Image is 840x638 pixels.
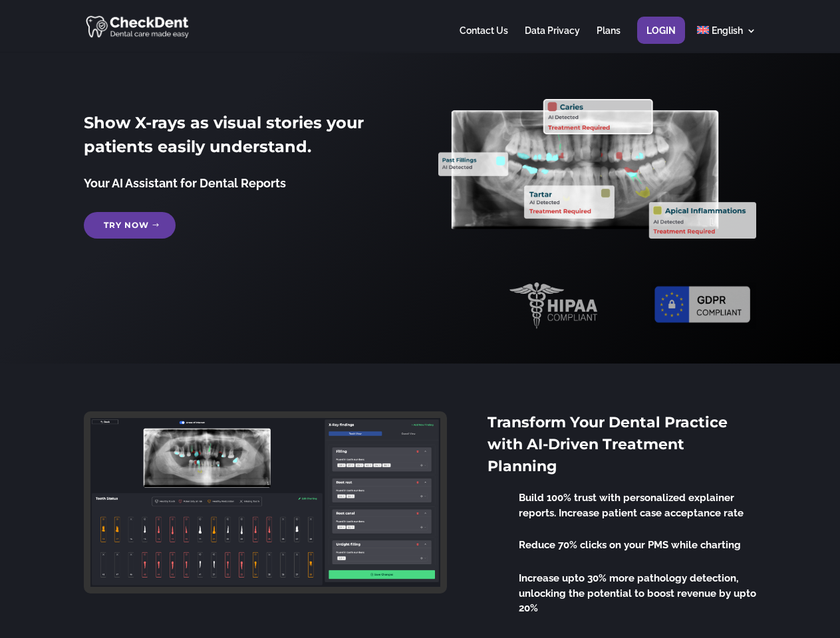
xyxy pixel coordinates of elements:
a: Data Privacy [525,26,580,52]
a: Login [646,26,676,52]
span: Your AI Assistant for Dental Reports [84,176,286,190]
a: Contact Us [460,26,508,52]
img: CheckDent AI [86,13,190,39]
span: Transform Your Dental Practice with AI-Driven Treatment Planning [488,413,728,475]
span: Increase upto 30% more pathology detection, unlocking the potential to boost revenue by upto 20% [519,572,756,614]
img: X_Ray_annotated [438,99,756,239]
span: Reduce 70% clicks on your PMS while charting [519,539,741,551]
h2: Show X-rays as visual stories your patients easily understand. [84,111,401,165]
span: English [712,25,743,36]
a: Plans [597,26,621,52]
a: Try Now [84,212,176,239]
a: English [697,26,756,52]
span: Build 100% trust with personalized explainer reports. Increase patient case acceptance rate [519,492,744,519]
